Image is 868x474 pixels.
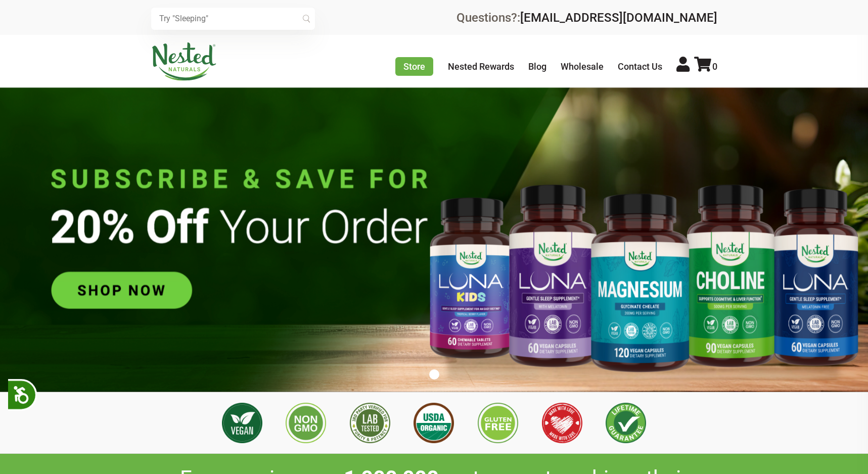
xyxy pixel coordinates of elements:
[286,403,326,443] img: Non GMO
[395,57,433,76] a: Store
[478,403,518,443] img: Gluten Free
[606,403,646,443] img: Lifetime Guarantee
[448,61,514,72] a: Nested Rewards
[694,61,717,72] a: 0
[414,403,454,443] img: USDA Organic
[520,11,717,25] a: [EMAIL_ADDRESS][DOMAIN_NAME]
[350,403,390,443] img: 3rd Party Lab Tested
[151,8,315,30] input: Try "Sleeping"
[618,61,662,72] a: Contact Us
[528,61,546,72] a: Blog
[561,61,604,72] a: Wholesale
[429,369,439,380] button: 1 of 1
[456,12,717,24] div: Questions?:
[222,403,262,443] img: Vegan
[151,42,217,81] img: Nested Naturals
[712,61,717,72] span: 0
[542,403,582,443] img: Made with Love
